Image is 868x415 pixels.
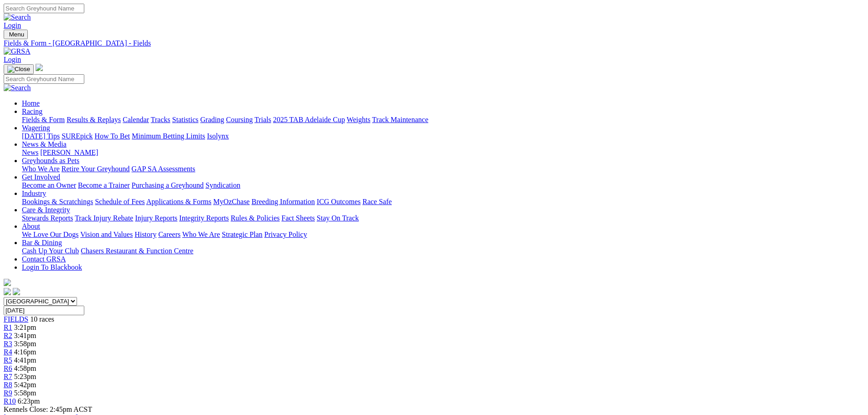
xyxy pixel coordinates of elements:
a: Track Injury Rebate [75,214,133,222]
a: Weights [347,116,370,123]
a: R5 [4,356,12,364]
span: 3:58pm [14,340,36,348]
a: Integrity Reports [179,214,229,222]
a: Retire Your Greyhound [62,165,130,173]
a: R9 [4,389,12,397]
span: 5:23pm [14,373,36,380]
a: Contact GRSA [22,255,66,263]
img: Search [4,84,31,92]
span: 3:41pm [14,332,36,339]
img: GRSA [4,47,31,56]
button: Toggle navigation [4,64,34,74]
a: Purchasing a Greyhound [132,181,204,189]
a: [DATE] Tips [22,132,60,140]
a: MyOzChase [213,198,250,205]
a: Race Safe [362,198,391,205]
a: Bookings & Scratchings [22,198,93,205]
input: Search [4,74,84,84]
a: Trials [254,116,271,123]
a: R8 [4,381,12,389]
a: R7 [4,373,12,380]
a: Minimum Betting Limits [132,132,205,140]
a: About [22,222,40,230]
a: Fact Sheets [282,214,315,222]
a: SUREpick [62,132,92,140]
span: 3:21pm [14,323,36,331]
span: 10 races [30,315,54,323]
span: R10 [4,397,16,405]
a: Tracks [151,116,170,123]
a: Syndication [205,181,240,189]
a: Applications & Forms [146,198,211,205]
a: [PERSON_NAME] [40,149,98,156]
a: Who We Are [182,231,220,238]
a: Who We Are [22,165,60,173]
a: Careers [158,231,180,238]
a: Calendar [123,116,149,123]
a: Cash Up Your Club [22,247,79,255]
span: 6:23pm [18,397,40,405]
a: We Love Our Dogs [22,231,78,238]
a: Login [4,56,21,63]
a: Login To Blackbook [22,263,82,271]
a: Schedule of Fees [95,198,144,205]
a: Get Involved [22,173,60,181]
img: Close [7,66,30,73]
a: 2025 TAB Adelaide Cup [273,116,345,123]
a: Fields & Form - [GEOGRAPHIC_DATA] - Fields [4,39,864,47]
a: Statistics [172,116,199,123]
a: Fields & Form [22,116,65,123]
a: Wagering [22,124,50,132]
span: Kennels Close: 2:45pm ACST [4,405,92,413]
span: 4:41pm [14,356,36,364]
a: Results & Replays [67,116,121,123]
a: Industry [22,190,46,197]
div: Get Involved [22,181,864,190]
a: Care & Integrity [22,206,70,214]
a: ICG Outcomes [317,198,360,205]
div: Bar & Dining [22,247,864,255]
span: 5:58pm [14,389,36,397]
div: News & Media [22,149,864,157]
img: logo-grsa-white.png [4,279,11,286]
img: twitter.svg [13,288,20,295]
span: R1 [4,323,12,331]
a: Rules & Policies [231,214,280,222]
div: Racing [22,116,864,124]
span: 4:16pm [14,348,36,356]
a: R4 [4,348,12,356]
a: How To Bet [95,132,130,140]
a: Become an Owner [22,181,76,189]
a: Stewards Reports [22,214,73,222]
a: GAP SA Assessments [132,165,195,173]
a: Stay On Track [317,214,359,222]
a: Bar & Dining [22,239,62,246]
a: R2 [4,332,12,339]
input: Select date [4,306,84,315]
a: Track Maintenance [372,116,428,123]
a: Strategic Plan [222,231,262,238]
a: Login [4,21,21,29]
div: Industry [22,198,864,206]
img: logo-grsa-white.png [36,64,43,71]
a: Coursing [226,116,253,123]
a: Racing [22,108,42,115]
div: Care & Integrity [22,214,864,222]
a: Become a Trainer [78,181,130,189]
a: Isolynx [207,132,229,140]
button: Toggle navigation [4,30,28,39]
a: Greyhounds as Pets [22,157,79,164]
a: R6 [4,364,12,372]
a: R3 [4,340,12,348]
span: 4:58pm [14,364,36,372]
div: Greyhounds as Pets [22,165,864,173]
a: Privacy Policy [264,231,307,238]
